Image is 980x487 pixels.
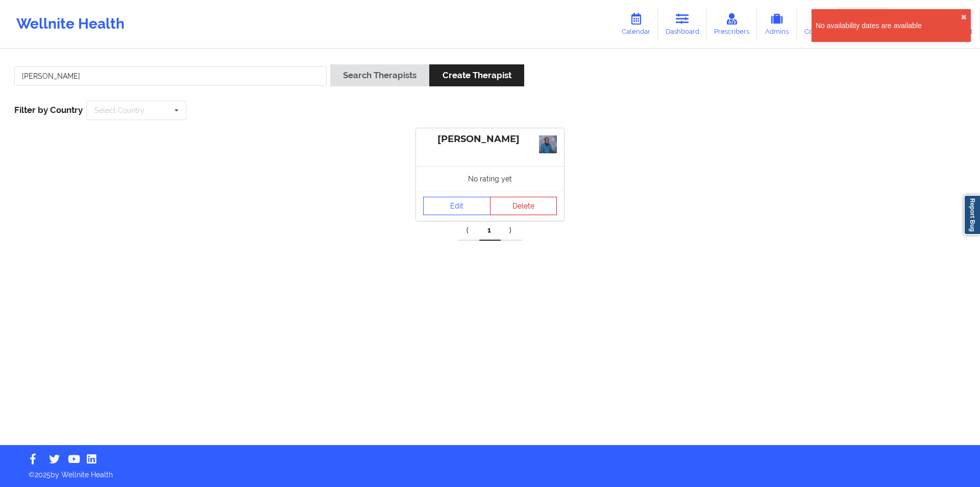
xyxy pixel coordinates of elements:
[707,7,757,41] a: Prescribers
[757,7,797,41] a: Admins
[429,64,524,86] button: Create Therapist
[21,462,959,480] p: © 2025 by Wellnite Health
[458,220,522,241] div: Pagination Navigation
[416,166,564,191] div: No rating yet
[797,7,839,41] a: Coaches
[423,133,557,145] div: [PERSON_NAME]
[816,20,961,31] div: No availability dates are available
[539,135,557,153] img: 71e753e6-d846-447e-93d6-de275b3622ad_edf3cf68-ce48-4f30-a6b8-94692c44f86b18782e71-0815-ef11-9109-...
[458,220,479,241] a: Previous item
[423,197,491,215] a: Edit
[961,13,967,21] button: close
[94,107,144,114] div: Select Country
[658,7,707,41] a: Dashboard
[14,66,327,86] input: Search Keywords
[501,220,522,241] a: Next item
[14,105,83,115] span: Filter by Country
[479,220,501,241] a: 1
[964,195,980,235] a: Report Bug
[614,7,658,41] a: Calendar
[490,197,557,215] button: Delete
[330,64,429,86] button: Search Therapists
